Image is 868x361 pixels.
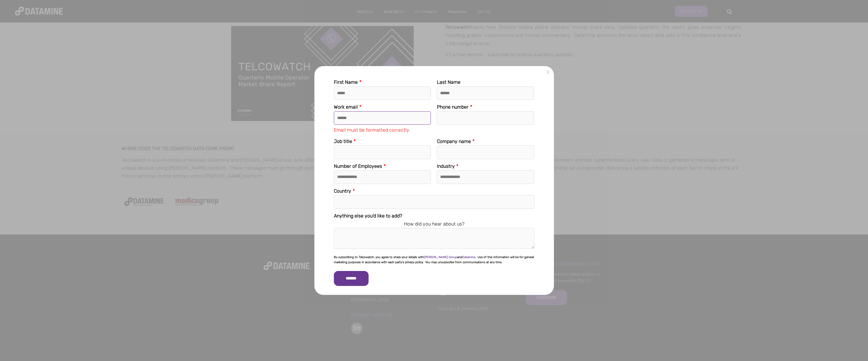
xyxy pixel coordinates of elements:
[544,68,552,76] a: X
[462,255,475,259] a: Datamine
[437,104,469,110] span: Phone number
[334,188,351,194] span: Country
[334,255,534,265] p: By subscribing to Telcowatch, you agree to share your details with and . Use of this information ...
[437,163,455,169] span: Industry
[334,104,358,110] span: Work email
[424,255,457,259] a: [PERSON_NAME] Group
[334,213,402,219] span: Anything else you'd like to add?
[334,138,352,144] span: Job title
[334,79,358,85] span: First Name
[334,220,534,228] legend: How did you hear about us?
[334,163,382,169] span: Number of Employees
[334,127,431,133] label: Email must be formatted correctly.
[437,138,471,144] span: Company name
[437,79,460,85] span: Last Name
